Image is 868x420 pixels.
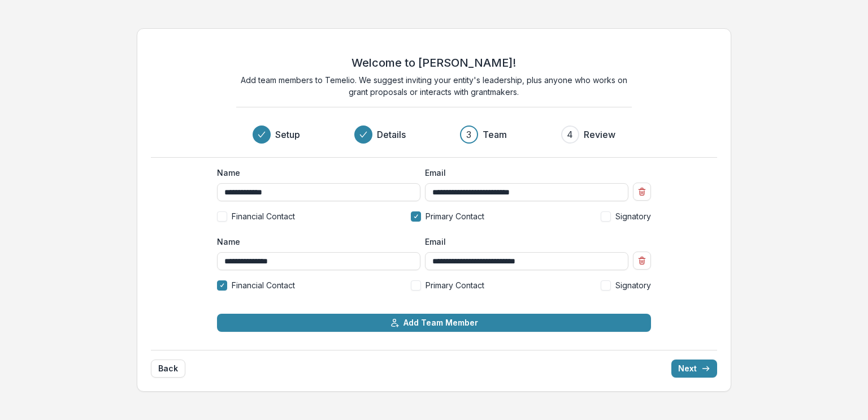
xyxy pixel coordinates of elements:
[425,236,622,248] label: Email
[483,128,507,141] h3: Team
[584,128,615,141] h3: Review
[253,125,615,144] div: Progress
[377,128,406,141] h3: Details
[633,252,651,270] button: Remove team member
[567,128,573,141] div: 4
[615,210,651,222] span: Signatory
[633,183,651,201] button: Remove team member
[426,210,484,222] span: Primary Contact
[236,74,632,98] p: Add team members to Temelio. We suggest inviting your entity's leadership, plus anyone who works ...
[671,360,717,378] button: Next
[217,167,414,179] label: Name
[425,167,622,179] label: Email
[232,279,295,291] span: Financial Contact
[217,314,651,332] button: Add Team Member
[232,210,295,222] span: Financial Contact
[351,56,516,70] h2: Welcome to [PERSON_NAME]!
[426,279,484,291] span: Primary Contact
[151,360,185,378] button: Back
[615,279,651,291] span: Signatory
[466,128,471,141] div: 3
[275,128,300,141] h3: Setup
[217,236,414,248] label: Name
